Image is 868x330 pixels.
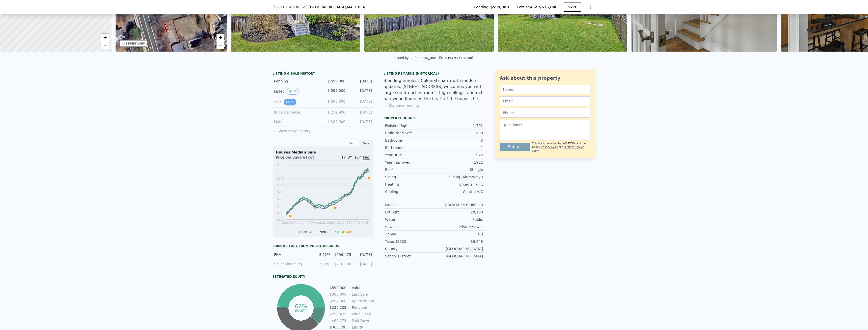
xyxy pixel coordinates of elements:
tspan: $150 [277,211,285,215]
div: 1922 [434,160,483,165]
div: Central A/C [434,189,483,194]
div: [DATE] [349,88,372,95]
td: $69,273 [329,318,347,323]
span: Lotside ARV [517,5,539,10]
a: Zoom out [101,41,109,49]
div: $210,000 [333,261,351,267]
tspan: $350 [277,177,285,180]
div: LISTING & SALE HISTORY [273,72,373,77]
div: Loan history from public records [273,244,373,248]
td: $599,000 [329,285,347,291]
div: Zoning [385,232,434,237]
span: Pending [474,5,490,10]
div: Private Sewer [434,224,483,229]
tspan: 2017 [337,221,345,225]
button: Show Options [585,2,595,12]
button: Submit [500,143,530,151]
tspan: $310 [277,184,285,187]
a: Zoom in [216,34,224,41]
tspan: $190 [277,204,285,208]
tspan: $110 [277,218,285,222]
td: Principal [351,305,373,310]
tspan: 2009 [313,221,321,225]
span: $ 599,000 [328,89,345,93]
button: View historical data [287,88,299,95]
div: Cooling [385,189,434,194]
div: Finished Sqft [385,123,434,128]
div: [DATE] [349,79,372,84]
div: Listed [274,119,319,124]
div: Bedrooms [385,138,434,143]
div: 3.62% [313,252,330,257]
button: Continue reading [384,103,419,108]
input: Email [500,96,590,106]
div: Price Decrease [274,110,319,115]
div: Roof [385,167,434,172]
div: Unfinished Sqft [385,130,434,136]
tspan: 2002 [290,221,298,225]
span: − [219,42,222,48]
div: Listing Remarks (Historical) [384,72,484,76]
div: Taxes (2025) [385,239,434,244]
tspan: $427 [277,164,285,167]
a: Privacy Policy [541,146,558,148]
tspan: 2024 [361,221,368,225]
div: Public [434,217,483,222]
div: 1922 [434,152,483,158]
span: Essex Co. [299,230,314,234]
tspan: $230 [277,197,285,201]
span: $ 305,000 [328,99,345,103]
div: Houses Median Sale [276,150,370,155]
div: This site is protected by reCAPTCHA and the Google and apply. [532,142,590,153]
div: [DATE] [349,99,372,105]
div: Sewer [385,224,434,229]
div: [GEOGRAPHIC_DATA] [434,254,483,259]
span: Metro [320,230,328,234]
tspan: 2019 [345,221,352,225]
tspan: equity [295,309,307,312]
td: $299,475 [329,311,347,317]
span: + [219,34,222,40]
span: $ 279,900 [328,110,345,114]
td: Initial Loan [351,311,373,317]
span: 10Y [354,155,361,159]
div: Bathrooms [385,145,434,150]
div: [DATE] [354,252,372,257]
span: , [GEOGRAPHIC_DATA] [308,5,365,10]
td: Last Sale [351,292,373,297]
div: $6,448 [434,239,483,244]
span: 1Y [341,155,346,159]
div: County [385,246,434,251]
div: GROV M:34 B:060 L:0 [434,202,483,207]
div: Water [385,217,434,222]
div: Listed [274,88,319,95]
div: 3 [434,138,483,143]
tspan: 2012 [321,221,329,225]
div: [DATE] [349,110,372,115]
div: Year Built [385,152,434,158]
td: $294,000 [329,298,347,304]
div: Property details [384,116,484,120]
tspan: 2021 [352,221,360,225]
span: 3Y [348,155,352,159]
a: Zoom in [101,34,109,41]
td: $230,202 [329,305,347,310]
div: Estimated Equity [273,275,373,279]
div: $299,475 [333,252,351,257]
div: Siding (Alum/Vinyl) [434,174,483,180]
div: 690 [434,130,483,136]
div: RB [434,232,483,237]
span: Sale [345,230,352,234]
tspan: 2004 [298,221,306,225]
tspan: 2000 [282,221,290,225]
div: Sale [359,140,373,147]
span: $ 599,000 [328,79,345,83]
span: , MA 01834 [346,5,365,9]
span: $635,000 [539,5,558,9]
button: View historical data [284,99,296,105]
span: [STREET_ADDRESS] [273,5,308,10]
td: $305,000 [329,292,347,297]
span: $599,000 [490,5,509,10]
span: − [103,42,106,48]
div: 20,199 [434,210,483,215]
